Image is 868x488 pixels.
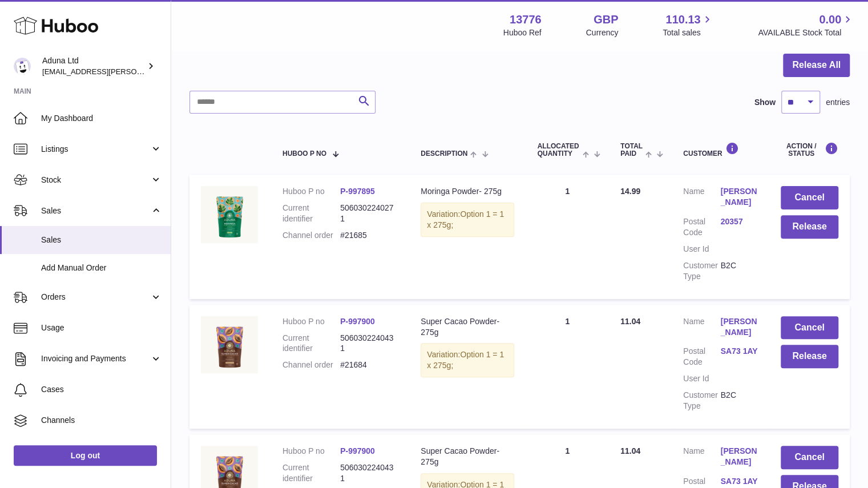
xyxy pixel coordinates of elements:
[720,260,757,282] dd: B2C
[41,175,150,185] span: Stock
[783,54,850,77] button: Release All
[282,446,340,457] dt: Huboo P no
[41,415,162,426] span: Channels
[42,55,145,77] div: Aduna Ltd
[758,27,854,38] span: AVAILABLE Stock Total
[201,186,258,243] img: MORINGA-POWDER-POUCH-FOP-CHALK.jpg
[537,143,579,158] span: ALLOCATED Quantity
[340,360,398,370] dd: #21684
[683,244,720,255] dt: User Id
[41,322,162,333] span: Usage
[720,186,757,208] a: [PERSON_NAME]
[720,476,757,487] a: SA73 1AY
[663,12,713,38] a: 110.13 Total sales
[526,175,609,299] td: 1
[421,150,467,158] span: Description
[683,346,720,368] dt: Postal Code
[683,216,720,238] dt: Postal Code
[503,27,542,38] div: Huboo Ref
[282,150,326,158] span: Huboo P no
[781,345,838,368] button: Release
[282,203,340,224] dt: Current identifier
[683,186,720,211] dt: Name
[282,230,340,241] dt: Channel order
[340,203,398,224] dd: 5060302240271
[683,373,720,384] dt: User Id
[340,333,398,354] dd: 5060302240431
[14,58,31,75] img: deborahe.kamara@aduna.com
[427,350,504,370] span: Option 1 = 1 x 275g;
[720,316,757,338] a: [PERSON_NAME]
[421,203,514,237] div: Variation:
[41,235,162,245] span: Sales
[340,462,398,484] dd: 5060302240431
[663,27,713,38] span: Total sales
[340,317,375,326] a: P-997900
[526,305,609,429] td: 1
[41,144,150,155] span: Listings
[683,390,720,412] dt: Customer Type
[781,186,838,209] button: Cancel
[282,333,340,354] dt: Current identifier
[510,12,542,27] strong: 13776
[594,12,618,27] strong: GBP
[781,142,838,158] div: Action / Status
[42,67,290,76] span: [EMAIL_ADDRESS][PERSON_NAME][PERSON_NAME][DOMAIN_NAME]
[620,446,640,455] span: 11.04
[683,446,720,470] dt: Name
[826,97,850,108] span: entries
[14,445,157,466] a: Log out
[421,316,514,338] div: Super Cacao Powder- 275g
[665,12,700,27] span: 110.13
[683,316,720,341] dt: Name
[683,260,720,282] dt: Customer Type
[781,316,838,340] button: Cancel
[41,263,162,273] span: Add Manual Order
[720,216,757,227] a: 20357
[781,215,838,239] button: Release
[620,317,640,326] span: 11.04
[720,390,757,412] dd: B2C
[41,205,150,216] span: Sales
[282,186,340,197] dt: Huboo P no
[586,27,619,38] div: Currency
[421,343,514,377] div: Variation:
[41,292,150,303] span: Orders
[720,446,757,467] a: [PERSON_NAME]
[758,12,854,38] a: 0.00 AVAILABLE Stock Total
[720,346,757,357] a: SA73 1AY
[340,446,375,455] a: P-997900
[282,316,340,327] dt: Huboo P no
[421,186,514,197] div: Moringa Powder- 275g
[340,187,375,196] a: P-997895
[427,209,504,229] span: Option 1 = 1 x 275g;
[201,316,258,373] img: SUPER-CACAO-POWDER-POUCH-FOP-CHALK.jpg
[620,143,643,158] span: Total paid
[282,360,340,370] dt: Channel order
[620,187,640,196] span: 14.99
[282,462,340,484] dt: Current identifier
[819,12,841,27] span: 0.00
[41,353,150,364] span: Invoicing and Payments
[41,384,162,395] span: Cases
[41,113,162,124] span: My Dashboard
[683,142,758,158] div: Customer
[754,97,776,108] label: Show
[781,446,838,469] button: Cancel
[421,446,514,467] div: Super Cacao Powder- 275g
[340,230,398,241] dd: #21685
